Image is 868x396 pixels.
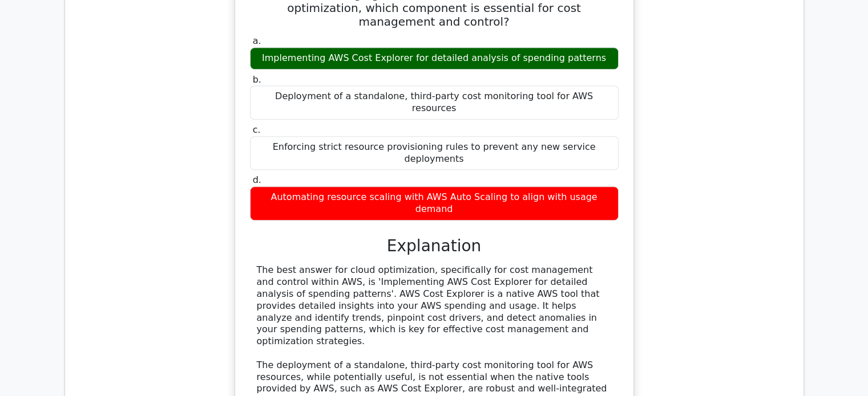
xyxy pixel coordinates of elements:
[250,85,619,120] div: Deployment of a standalone, third-party cost monitoring tool for AWS resources
[253,124,261,135] span: c.
[257,236,612,256] h3: Explanation
[253,174,261,185] span: d.
[250,47,619,70] div: Implementing AWS Cost Explorer for detailed analysis of spending patterns
[253,35,261,46] span: a.
[250,136,619,170] div: Enforcing strict resource provisioning rules to prevent any new service deployments
[250,186,619,221] div: Automating resource scaling with AWS Auto Scaling to align with usage demand
[253,74,261,85] span: b.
